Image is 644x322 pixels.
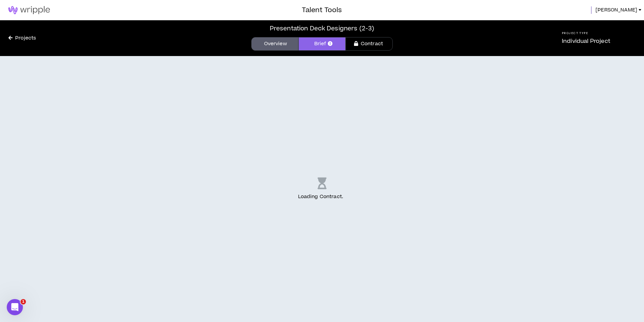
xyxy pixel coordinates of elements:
[7,299,23,315] iframe: Intercom live chat
[562,31,610,35] h5: Project Type
[595,6,637,14] span: [PERSON_NAME]
[298,37,346,51] a: Brief
[21,299,26,304] span: 1
[562,37,610,45] p: Individual Project
[302,5,342,15] h3: Talent Tools
[298,193,346,200] p: Loading Contract .
[251,37,298,51] a: Overview
[270,24,375,33] div: Presentation Deck Designers (2-3)
[346,37,393,51] a: Contract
